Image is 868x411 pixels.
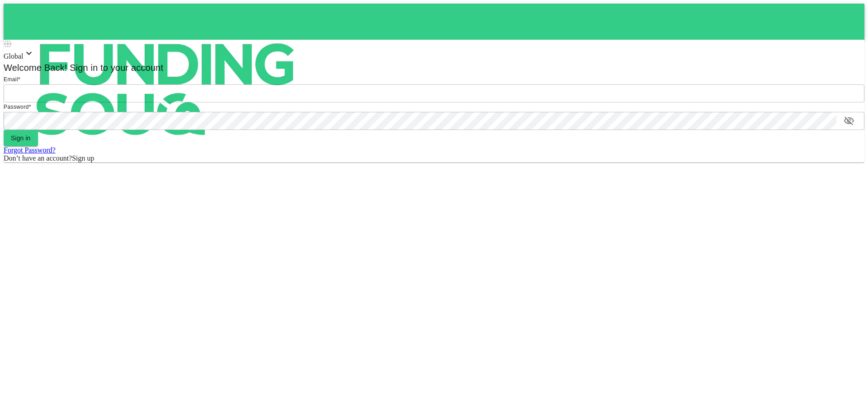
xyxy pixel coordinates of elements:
[4,84,864,102] input: email
[4,146,56,154] a: Forgot Password?
[4,112,836,130] input: password
[4,130,38,146] button: Sign in
[4,4,864,40] a: logo
[4,4,329,175] img: logo
[72,154,94,162] span: Sign up
[4,154,72,162] span: Don’t have an account?
[4,76,18,83] span: Email
[4,104,29,110] span: Password
[4,48,864,60] div: Global
[4,63,67,73] span: Welcome Back!
[67,63,164,73] span: Sign in to your account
